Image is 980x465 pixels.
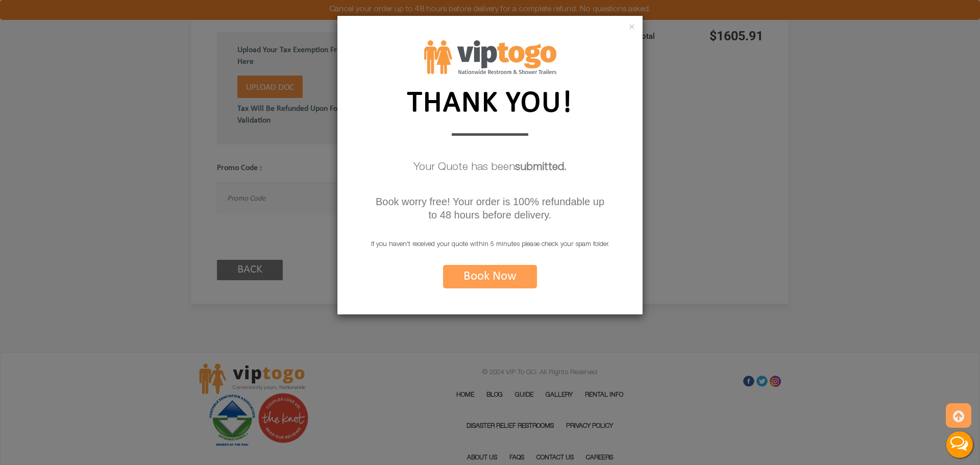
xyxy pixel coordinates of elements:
p: THANK YOU! [399,82,582,120]
img: footer logo [424,40,556,74]
a: Book Now [443,275,537,282]
button: Book Now [443,265,537,288]
b: submitted. [515,162,567,173]
button: × [629,22,635,33]
p: If you haven't received your quote within 5 minutes please check your spam folder. [337,238,643,252]
button: Live Chat [939,424,980,465]
p: Your Quote has been [337,157,643,179]
p: Book worry free! Your order is 100% refundable up to 48 hours before delivery. [373,195,607,222]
